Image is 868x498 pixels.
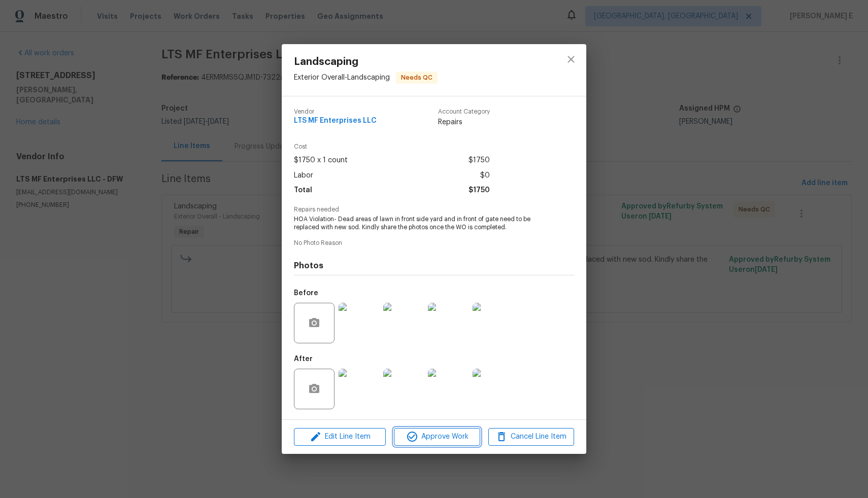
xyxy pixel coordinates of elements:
[559,47,583,72] button: close
[397,431,477,443] span: Approve Work
[294,206,574,213] span: Repairs needed
[294,240,574,246] span: No Photo Reason
[397,73,437,83] span: Needs QC
[438,117,490,127] span: Repairs
[294,261,574,271] h4: Photos
[294,144,490,150] span: Cost
[488,428,574,446] button: Cancel Line Item
[480,168,490,183] span: $0
[294,153,348,168] span: $1750 x 1 count
[469,183,490,198] span: $1750
[294,183,312,198] span: Total
[469,153,490,168] span: $1750
[294,168,313,183] span: Labor
[294,290,318,297] h5: Before
[294,117,377,125] span: LTS MF Enterprises LLC
[294,56,438,67] span: Landscaping
[438,109,490,115] span: Account Category
[394,428,480,446] button: Approve Work
[294,109,377,115] span: Vendor
[294,215,546,232] span: HOA Violation- Dead areas of lawn in front side yard and in front of gate need to be replaced wit...
[294,428,386,446] button: Edit Line Item
[297,431,383,443] span: Edit Line Item
[491,431,571,443] span: Cancel Line Item
[294,355,313,363] h5: After
[294,74,390,81] span: Exterior Overall - Landscaping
